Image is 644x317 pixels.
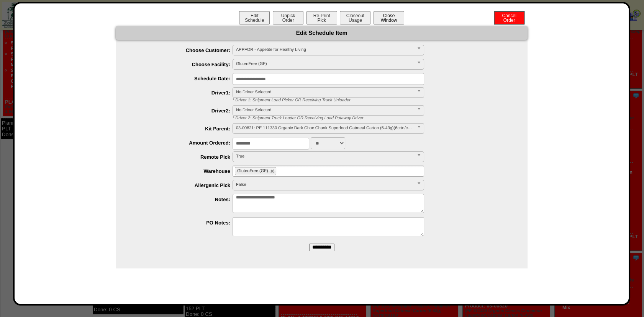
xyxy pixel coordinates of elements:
button: CloseoutUsage [340,11,370,24]
div: * Driver 2: Shipment Truck Loader OR Receiving Load Putaway Driver [227,116,528,120]
span: No Driver Selected [236,106,414,115]
span: True [236,152,414,161]
span: False [236,180,414,189]
button: Re-PrintPick [306,11,337,24]
label: Driver1: [131,90,233,96]
label: Choose Customer: [131,47,233,53]
label: Choose Facility: [131,62,233,67]
label: Allergenic Pick [131,182,233,188]
a: CloseWindow [373,17,405,23]
label: Schedule Date: [131,76,233,81]
span: GlutenFree (GF) [236,59,414,68]
button: CancelOrder [494,11,524,24]
div: * Driver 1: Shipment Load Picker OR Receiving Truck Unloader [227,98,528,102]
div: Edit Schedule Item [116,26,528,40]
span: APPFOR - Appetite for Healthy Living [236,45,414,54]
label: Amount Ordered: [131,140,233,146]
button: EditSchedule [239,11,270,24]
span: No Driver Selected [236,88,414,97]
label: Warehouse [131,168,233,174]
button: UnpickOrder [273,11,303,24]
button: CloseWindow [374,11,404,24]
span: GlutenFree (GF) [237,169,268,173]
span: 03-00821: PE 111330 Organic Dark Choc Chunk Superfood Oatmeal Carton (6-43g)(6crtn/case) [236,124,414,133]
label: Remote Pick [131,154,233,160]
label: Driver2: [131,108,233,114]
label: Notes: [131,197,233,202]
label: Kit Parent: [131,126,233,132]
label: PO Notes: [131,220,233,226]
